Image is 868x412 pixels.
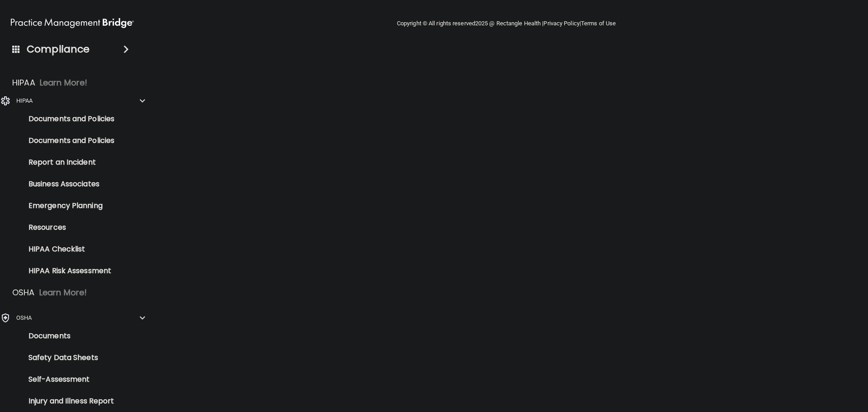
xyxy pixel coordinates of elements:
p: Safety Data Sheets [6,353,129,362]
p: Documents and Policies [6,136,129,145]
a: Terms of Use [581,20,616,27]
p: HIPAA Risk Assessment [6,266,129,275]
div: Copyright © All rights reserved 2025 @ Rectangle Health | | [341,9,671,38]
p: HIPAA Checklist [6,245,129,254]
p: Learn More! [39,287,87,298]
p: Learn More! [40,77,88,88]
p: Report an Incident [6,158,129,167]
p: HIPAA [12,77,35,88]
h4: Compliance [27,43,90,56]
p: Documents and Policies [6,114,129,123]
p: Injury and Illness Report [6,397,129,406]
p: OSHA [12,287,35,298]
p: Self-Assessment [6,375,129,384]
p: Emergency Planning [6,201,129,210]
p: Business Associates [6,180,129,189]
p: Documents [6,331,129,341]
a: Privacy Policy [543,20,579,27]
p: Resources [6,223,129,232]
img: PMB logo [11,14,134,32]
p: HIPAA [16,95,33,106]
p: OSHA [16,313,32,323]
